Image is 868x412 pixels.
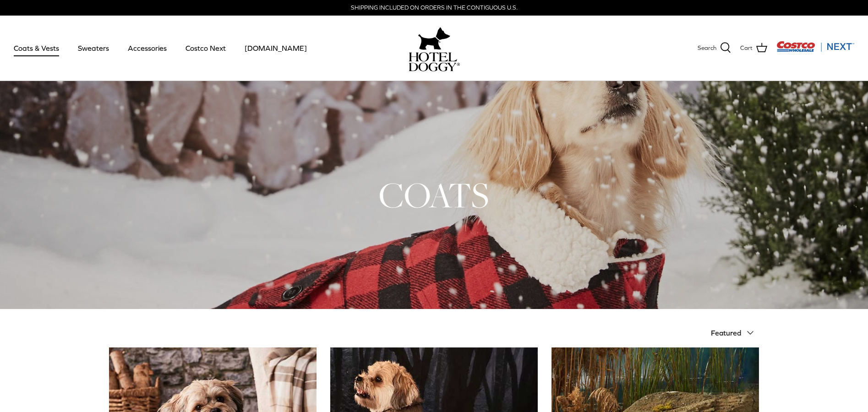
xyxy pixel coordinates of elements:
[698,43,716,53] span: Search
[711,323,759,343] button: Featured
[109,173,759,217] h1: COATS
[698,42,731,54] a: Search
[70,33,117,64] a: Sweaters
[740,42,767,54] a: Cart
[236,33,315,64] a: [DOMAIN_NAME]
[177,33,234,64] a: Costco Next
[120,33,175,64] a: Accessories
[409,25,460,71] a: hoteldoggy.com hoteldoggycom
[418,25,450,52] img: hoteldoggy.com
[740,43,753,53] span: Cart
[5,33,67,64] a: Coats & Vests
[409,52,460,71] img: hoteldoggycom
[711,329,741,337] span: Featured
[776,41,854,52] img: Costco Next
[776,47,854,54] a: Visit Costco Next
